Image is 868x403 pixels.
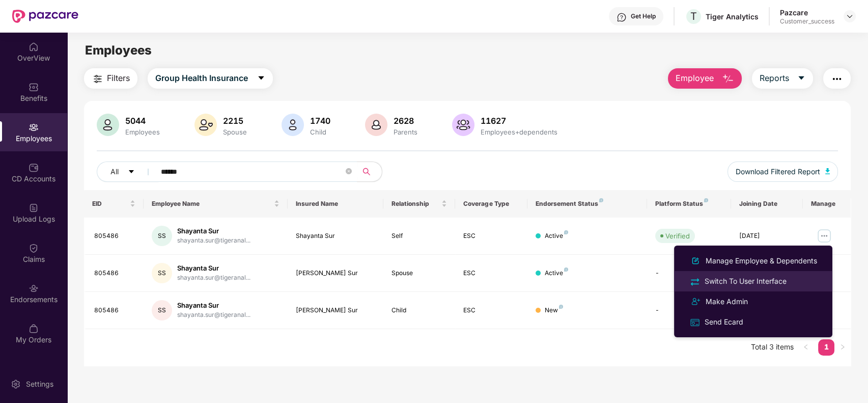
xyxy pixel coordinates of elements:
span: left [803,344,809,350]
img: svg+xml;base64,PHN2ZyB4bWxucz0iaHR0cDovL3d3dy53My5vcmcvMjAwMC9zdmciIHdpZHRoPSI4IiBoZWlnaHQ9IjgiIH... [564,267,568,272]
img: svg+xml;base64,PHN2ZyB4bWxucz0iaHR0cDovL3d3dy53My5vcmcvMjAwMC9zdmciIHhtbG5zOnhsaW5rPSJodHRwOi8vd3... [689,255,702,267]
button: search [357,162,382,182]
img: svg+xml;base64,PHN2ZyB4bWxucz0iaHR0cDovL3d3dy53My5vcmcvMjAwMC9zdmciIHdpZHRoPSIyNCIgaGVpZ2h0PSIyNC... [831,73,843,85]
div: shayanta.sur@tigeranal... [177,273,250,283]
div: Manage Employee & Dependents [704,255,819,266]
div: ESC [463,231,519,241]
img: svg+xml;base64,PHN2ZyBpZD0iRW1wbG95ZWVzIiB4bWxucz0iaHR0cDovL3d3dy53My5vcmcvMjAwMC9zdmciIHdpZHRoPS... [29,122,39,132]
img: svg+xml;base64,PHN2ZyB4bWxucz0iaHR0cDovL3d3dy53My5vcmcvMjAwMC9zdmciIHdpZHRoPSI4IiBoZWlnaHQ9IjgiIH... [564,230,568,234]
img: svg+xml;base64,PHN2ZyBpZD0iRW5kb3JzZW1lbnRzIiB4bWxucz0iaHR0cDovL3d3dy53My5vcmcvMjAwMC9zdmciIHdpZH... [29,283,39,293]
span: EID [92,200,128,208]
span: search [357,168,377,176]
img: svg+xml;base64,PHN2ZyB4bWxucz0iaHR0cDovL3d3dy53My5vcmcvMjAwMC9zdmciIHdpZHRoPSIxNiIgaGVpZ2h0PSIxNi... [689,317,701,328]
div: Employees [123,128,162,136]
div: ESC [463,268,519,278]
span: right [839,344,846,350]
img: svg+xml;base64,PHN2ZyBpZD0iSGVscC0zMngzMiIgeG1sbnM9Imh0dHA6Ly93d3cudzMub3JnLzIwMDAvc3ZnIiB3aWR0aD... [617,12,627,22]
img: svg+xml;base64,PHN2ZyBpZD0iQmVuZWZpdHMiIHhtbG5zPSJodHRwOi8vd3d3LnczLm9yZy8yMDAwL3N2ZyIgd2lkdGg9Ij... [29,82,39,92]
button: Filters [84,68,137,89]
li: 1 [818,339,834,356]
span: Employee [676,72,714,85]
div: 5044 [123,116,162,126]
div: Shayanta Sur [177,263,250,273]
div: Endorsement Status [536,200,639,208]
li: Total 3 items [751,339,794,356]
a: 1 [818,339,834,355]
div: Spouse [391,268,447,278]
button: Download Filtered Report [727,162,838,182]
th: Coverage Type [455,190,527,218]
th: Employee Name [144,190,287,218]
div: Self [391,231,447,241]
div: 2628 [391,116,419,126]
button: Reportscaret-down [752,68,813,89]
div: 11627 [479,116,559,126]
div: Get Help [631,12,656,20]
div: ESC [463,306,519,315]
span: caret-down [257,74,265,83]
div: Active [545,268,568,278]
img: svg+xml;base64,PHN2ZyBpZD0iTXlfT3JkZXJzIiBkYXRhLW5hbWU9Ik15IE9yZGVycyIgeG1sbnM9Imh0dHA6Ly93d3cudz... [29,324,39,334]
div: Verified [665,231,690,241]
span: Group Health Insurance [155,72,248,85]
span: close-circle [346,167,352,177]
div: 805486 [94,231,136,241]
div: SS [152,226,172,246]
div: Parents [391,128,419,136]
div: Active [545,231,568,241]
img: svg+xml;base64,PHN2ZyBpZD0iQ2xhaW0iIHhtbG5zPSJodHRwOi8vd3d3LnczLm9yZy8yMDAwL3N2ZyIgd2lkdGg9IjIwIi... [29,243,39,253]
span: Employees [85,43,152,58]
img: svg+xml;base64,PHN2ZyB4bWxucz0iaHR0cDovL3d3dy53My5vcmcvMjAwMC9zdmciIHhtbG5zOnhsaW5rPSJodHRwOi8vd3... [722,73,734,85]
th: Joining Date [731,190,803,218]
div: Settings [23,379,57,389]
img: New Pazcare Logo [12,10,78,23]
img: svg+xml;base64,PHN2ZyBpZD0iVXBkYXRlZCIgeG1sbnM9Imh0dHA6Ly93d3cudzMub3JnLzIwMDAvc3ZnIiB3aWR0aD0iMj... [29,364,39,374]
img: svg+xml;base64,PHN2ZyBpZD0iVXBsb2FkX0xvZ3MiIGRhdGEtbmFtZT0iVXBsb2FkIExvZ3MiIHhtbG5zPSJodHRwOi8vd3... [29,203,39,213]
th: Manage [803,190,851,218]
div: Send Ecard [703,316,745,328]
img: svg+xml;base64,PHN2ZyB4bWxucz0iaHR0cDovL3d3dy53My5vcmcvMjAwMC9zdmciIHdpZHRoPSIyNCIgaGVpZ2h0PSIyNC... [92,73,104,85]
div: New [545,306,563,315]
div: Child [391,306,447,315]
div: 805486 [94,306,136,315]
div: [DATE] [739,231,795,241]
td: - [647,292,731,329]
li: Previous Page [798,339,814,356]
span: close-circle [346,168,352,174]
img: svg+xml;base64,PHN2ZyB4bWxucz0iaHR0cDovL3d3dy53My5vcmcvMjAwMC9zdmciIHhtbG5zOnhsaW5rPSJodHRwOi8vd3... [97,114,119,136]
img: svg+xml;base64,PHN2ZyB4bWxucz0iaHR0cDovL3d3dy53My5vcmcvMjAwMC9zdmciIHhtbG5zOnhsaW5rPSJodHRwOi8vd3... [365,114,387,136]
div: [PERSON_NAME] Sur [296,268,375,278]
div: Make Admin [704,296,750,307]
div: 1740 [308,116,332,126]
button: right [834,339,851,356]
div: Switch To User Interface [703,276,789,287]
span: caret-down [128,168,135,176]
th: Relationship [383,190,455,218]
button: left [798,339,814,356]
img: svg+xml;base64,PHN2ZyB4bWxucz0iaHR0cDovL3d3dy53My5vcmcvMjAwMC9zdmciIHdpZHRoPSI4IiBoZWlnaHQ9IjgiIH... [704,198,708,202]
div: 2215 [221,116,249,126]
span: T [690,10,697,22]
img: svg+xml;base64,PHN2ZyB4bWxucz0iaHR0cDovL3d3dy53My5vcmcvMjAwMC9zdmciIHhtbG5zOnhsaW5rPSJodHRwOi8vd3... [452,114,474,136]
li: Next Page [834,339,851,356]
button: Group Health Insurancecaret-down [148,68,273,89]
span: Filters [107,72,130,85]
img: manageButton [816,228,832,244]
div: [PERSON_NAME] Sur [296,306,375,315]
img: svg+xml;base64,PHN2ZyBpZD0iU2V0dGluZy0yMHgyMCIgeG1sbnM9Imh0dHA6Ly93d3cudzMub3JnLzIwMDAvc3ZnIiB3aW... [11,379,21,389]
div: Child [308,128,332,136]
img: svg+xml;base64,PHN2ZyB4bWxucz0iaHR0cDovL3d3dy53My5vcmcvMjAwMC9zdmciIHhtbG5zOnhsaW5rPSJodHRwOi8vd3... [194,114,217,136]
div: Tiger Analytics [706,12,759,21]
button: Employee [668,68,742,89]
div: 805486 [94,268,136,278]
th: Insured Name [288,190,383,218]
span: Employee Name [152,200,271,208]
img: svg+xml;base64,PHN2ZyB4bWxucz0iaHR0cDovL3d3dy53My5vcmcvMjAwMC9zdmciIHdpZHRoPSIyNCIgaGVpZ2h0PSIyNC... [689,295,702,308]
div: SS [152,263,172,283]
div: Employees+dependents [479,128,559,136]
img: svg+xml;base64,PHN2ZyB4bWxucz0iaHR0cDovL3d3dy53My5vcmcvMjAwMC9zdmciIHhtbG5zOnhsaW5rPSJodHRwOi8vd3... [282,114,304,136]
span: Download Filtered Report [736,166,820,177]
img: svg+xml;base64,PHN2ZyB4bWxucz0iaHR0cDovL3d3dy53My5vcmcvMjAwMC9zdmciIHdpZHRoPSI4IiBoZWlnaHQ9IjgiIH... [559,305,563,309]
span: All [110,166,119,177]
img: svg+xml;base64,PHN2ZyB4bWxucz0iaHR0cDovL3d3dy53My5vcmcvMjAwMC9zdmciIHhtbG5zOnhsaW5rPSJodHRwOi8vd3... [825,168,830,174]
